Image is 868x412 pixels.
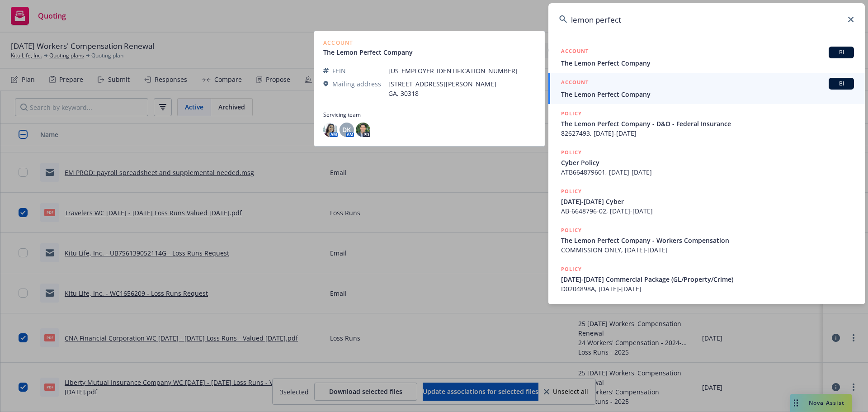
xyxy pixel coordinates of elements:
span: BI [832,48,850,57]
a: POLICY[DATE]-[DATE] Commercial Package (GL/Property/Crime)D0204898A, [DATE]-[DATE] [548,260,865,298]
span: ATB664879601, [DATE]-[DATE] [561,167,854,177]
span: [DATE]-[DATE] Cyber [561,197,854,206]
span: The Lemon Perfect Company [561,90,854,99]
span: D0204898A, [DATE]-[DATE] [561,284,854,294]
span: The Lemon Perfect Company [561,58,854,68]
h5: POLICY [561,148,582,157]
span: 82627493, [DATE]-[DATE] [561,128,854,138]
h5: POLICY [561,109,582,118]
a: ACCOUNTBIThe Lemon Perfect Company [548,42,865,73]
span: The Lemon Perfect Company - Workers Compensation [561,236,854,245]
input: Search... [548,3,865,36]
h5: POLICY [561,187,582,196]
span: COMMISSION ONLY, [DATE]-[DATE] [561,245,854,255]
span: BI [832,80,850,88]
a: POLICYThe Lemon Perfect Company - Workers CompensationCOMMISSION ONLY, [DATE]-[DATE] [548,221,865,260]
span: Cyber Policy [561,158,854,167]
h5: POLICY [561,265,582,274]
a: POLICYCyber PolicyATB664879601, [DATE]-[DATE] [548,143,865,182]
h5: POLICY [561,226,582,235]
span: [DATE]-[DATE] Commercial Package (GL/Property/Crime) [561,275,854,284]
a: POLICYThe Lemon Perfect Company - D&O - Federal Insurance82627493, [DATE]-[DATE] [548,104,865,143]
h5: ACCOUNT [561,78,589,89]
span: The Lemon Perfect Company - D&O - Federal Insurance [561,119,854,128]
h5: ACCOUNT [561,47,589,57]
a: POLICY[DATE]-[DATE] CyberAB-6648796-02, [DATE]-[DATE] [548,182,865,221]
span: AB-6648796-02, [DATE]-[DATE] [561,206,854,216]
a: ACCOUNTBIThe Lemon Perfect Company [548,73,865,104]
